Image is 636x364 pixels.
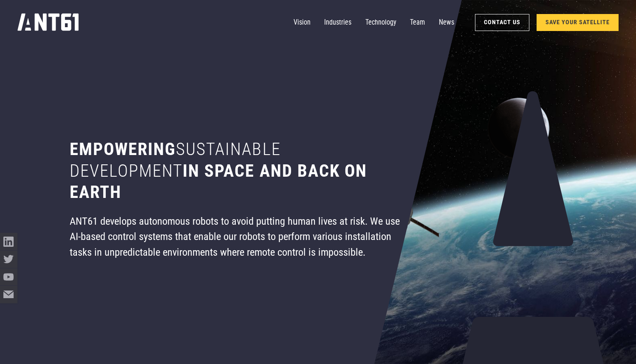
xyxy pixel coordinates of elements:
[70,138,402,203] h1: Empowering in space and back on earth
[324,14,351,31] a: Industries
[439,14,454,31] a: News
[365,14,396,31] a: Technology
[70,214,402,260] div: ANT61 develops autonomous robots to avoid putting human lives at risk. We use AI-based control sy...
[17,11,79,34] a: home
[537,14,619,31] a: SAVE YOUR SATELLITE
[294,14,311,31] a: Vision
[475,14,530,31] a: Contact Us
[410,14,425,31] a: Team
[70,139,281,181] span: sustainable development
